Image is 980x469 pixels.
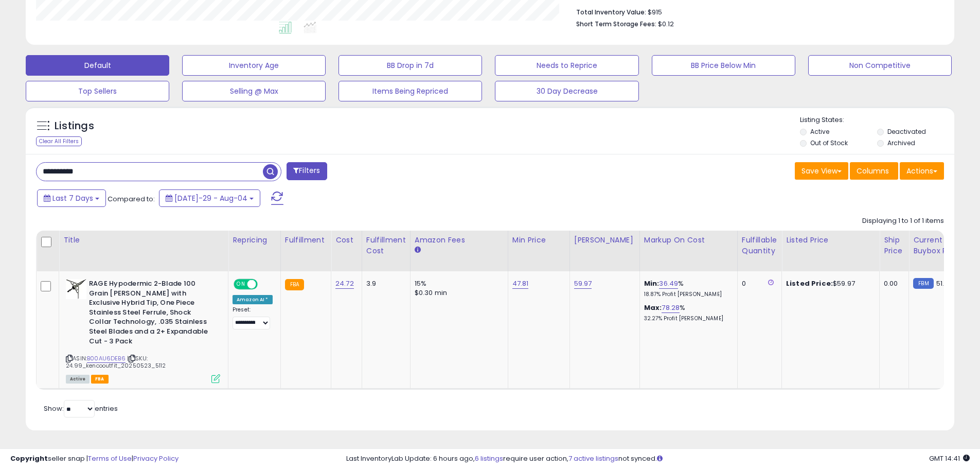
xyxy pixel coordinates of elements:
button: BB Price Below Min [652,55,795,76]
span: $0.12 [658,19,674,29]
span: | SKU: 24.99_kencooutfit_20250523_5112 [66,354,166,370]
span: Last 7 Days [52,193,93,203]
div: 0.00 [884,279,901,288]
div: seller snap | | [10,454,179,464]
div: Title [63,235,224,246]
a: B00AU6DEB6 [87,354,126,363]
a: 6 listings [475,454,503,463]
span: Show: entries [44,404,118,413]
button: Inventory Age [182,55,326,76]
button: Items Being Repriced [338,81,482,101]
div: 15% [415,279,500,288]
strong: Copyright [10,454,48,463]
button: Default [26,55,169,76]
p: 32.27% Profit [PERSON_NAME] [644,315,729,322]
small: Amazon Fees. [415,246,421,255]
a: 78.28 [662,303,680,313]
b: Max: [644,303,662,312]
label: Active [810,127,829,136]
button: Top Sellers [26,81,169,101]
b: Listed Price: [786,279,833,288]
label: Archived [887,138,915,147]
div: Cost [335,235,358,246]
button: Actions [900,162,944,180]
button: 30 Day Decrease [495,81,638,101]
div: Fulfillable Quantity [742,235,777,256]
span: 51.79 [936,279,952,288]
div: Preset: [233,306,273,329]
a: 59.97 [574,279,592,289]
p: 18.87% Profit [PERSON_NAME] [644,291,729,298]
button: Non Competitive [808,55,952,76]
div: Amazon AI * [233,295,273,304]
span: [DATE]-29 - Aug-04 [174,193,247,203]
span: FBA [91,375,109,384]
span: Compared to: [108,194,155,204]
div: [PERSON_NAME] [574,235,635,246]
a: 7 active listings [568,454,618,463]
div: ASIN: [66,279,220,382]
div: % [644,303,729,322]
div: Current Buybox Price [913,235,966,256]
div: 0 [742,279,774,288]
span: OFF [256,280,273,289]
div: Min Price [512,235,565,246]
b: Short Term Storage Fees: [576,20,656,28]
div: Fulfillment Cost [366,235,406,256]
p: Listing States: [800,115,954,125]
li: $915 [576,5,936,18]
div: Last InventoryLab Update: 6 hours ago, require user action, not synced. [346,454,970,464]
th: The percentage added to the cost of goods (COGS) that forms the calculator for Min & Max prices. [639,231,737,271]
span: All listings currently available for purchase on Amazon [66,375,90,384]
b: Min: [644,279,660,288]
button: Selling @ Max [182,81,326,101]
h5: Listings [55,119,94,133]
button: Save View [795,162,848,180]
button: Needs to Reprice [495,55,638,76]
div: Amazon Fees [415,235,504,246]
a: 47.81 [512,279,529,289]
a: 24.72 [335,279,354,289]
div: Repricing [233,235,276,246]
button: Columns [850,162,898,180]
img: 31bk5BZU4KL._SL40_.jpg [66,279,86,299]
label: Deactivated [887,127,926,136]
div: 3.9 [366,279,402,288]
span: ON [235,280,247,289]
a: 36.49 [659,279,678,289]
div: Listed Price [786,235,875,246]
div: Displaying 1 to 1 of 1 items [862,216,944,226]
span: Columns [857,166,889,176]
button: BB Drop in 7d [338,55,482,76]
a: Terms of Use [88,454,132,463]
div: Markup on Cost [644,235,733,246]
button: [DATE]-29 - Aug-04 [159,189,260,207]
label: Out of Stock [810,138,848,147]
button: Filters [287,162,327,180]
div: Fulfillment [285,235,327,246]
small: FBM [913,278,933,289]
span: 2025-08-12 14:41 GMT [929,454,970,463]
b: RAGE Hypodermic 2-Blade 100 Grain [PERSON_NAME] with Exclusive Hybrid Tip, One Piece Stainless St... [89,279,214,349]
div: Clear All Filters [36,136,82,146]
div: $0.30 min [415,288,500,298]
b: Total Inventory Value: [576,8,646,16]
div: % [644,279,729,298]
div: $59.97 [786,279,871,288]
a: Privacy Policy [133,454,179,463]
small: FBA [285,279,304,290]
button: Last 7 Days [37,189,106,207]
div: Ship Price [884,235,904,256]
